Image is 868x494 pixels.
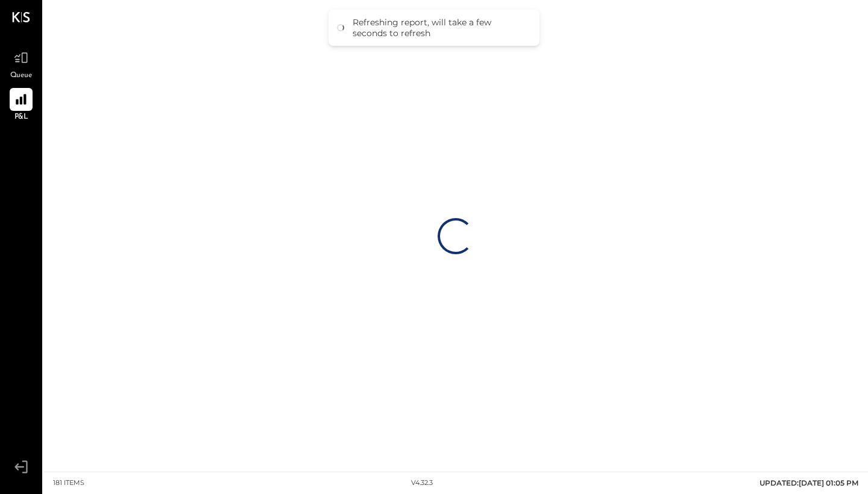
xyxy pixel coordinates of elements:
a: P&L [1,88,42,123]
div: v 4.32.3 [411,478,433,488]
span: Queue [10,70,33,81]
div: 181 items [53,478,84,488]
a: Queue [1,46,42,81]
span: UPDATED: [DATE] 01:05 PM [759,478,858,487]
span: P&L [14,112,28,123]
div: Refreshing report, will take a few seconds to refresh [353,17,527,39]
